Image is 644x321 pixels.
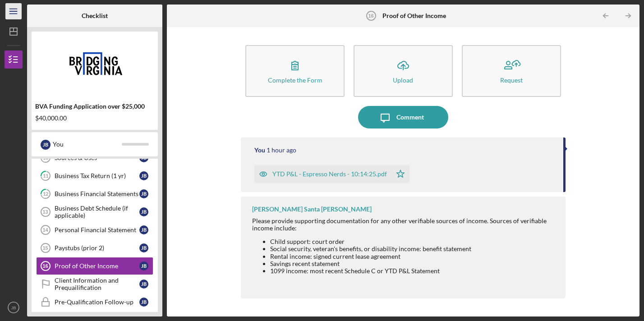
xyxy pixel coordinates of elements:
[254,165,409,183] button: YTD P&L - Espresso Nerds - 10:14:25.pdf
[36,185,153,203] a: 12Business Financial StatementsJB
[139,189,148,198] div: J B
[272,170,387,178] div: YTD P&L - Espresso Nerds - 10:14:25.pdf
[11,305,16,310] text: JB
[139,298,148,307] div: J B
[36,221,153,239] a: 14Personal Financial StatementJB
[36,257,153,275] a: 16Proof of Other IncomeJB
[368,13,374,18] tspan: 16
[139,243,148,252] div: J B
[55,190,139,197] div: Business Financial Statements
[43,191,48,197] tspan: 12
[55,205,139,219] div: Business Debt Schedule (if applicable)
[5,298,23,316] button: JB
[500,77,523,83] div: Request
[82,12,108,19] b: Checklist
[35,115,154,122] div: $40,000.00
[396,106,424,128] div: Comment
[270,245,557,252] li: Social security, veteran's benefits, or disability income: benefit statement
[43,173,48,179] tspan: 11
[55,172,139,179] div: Business Tax Return (1 yr)
[53,137,122,152] div: You
[55,277,139,291] div: Client Information and Prequailification
[462,45,561,97] button: Request
[55,244,139,252] div: Paystubs (prior 2)
[43,155,49,161] tspan: 10
[55,226,139,234] div: Personal Financial Statement
[382,12,446,19] b: Proof of Other Income
[252,217,557,232] div: Please provide supporting documentation for any other verifiable sources of income. Sources of ve...
[42,245,48,251] tspan: 15
[268,77,322,83] div: Complete the Form
[393,77,413,83] div: Upload
[36,293,153,311] a: Pre-Qualification Follow-upJB
[42,227,48,233] tspan: 14
[270,253,557,260] li: Rental income: signed current lease agreement
[32,36,158,90] img: Product logo
[354,45,453,97] button: Upload
[270,267,557,275] li: 1099 income: most recent Schedule C or YTD P&L Statement
[35,103,154,110] div: BVA Funding Application over $25,000
[358,106,448,128] button: Comment
[42,209,48,215] tspan: 13
[252,206,372,213] div: [PERSON_NAME] Santa [PERSON_NAME]
[254,147,265,154] div: You
[270,260,557,267] li: Savings recent statement
[139,280,148,289] div: J B
[36,203,153,221] a: 13Business Debt Schedule (if applicable)JB
[139,171,148,180] div: J B
[55,298,139,306] div: Pre-Qualification Follow-up
[139,261,148,271] div: J B
[36,275,153,293] a: Client Information and PrequailificationJB
[42,263,48,269] tspan: 16
[36,167,153,185] a: 11Business Tax Return (1 yr)JB
[270,238,557,245] li: Child support: court order
[36,239,153,257] a: 15Paystubs (prior 2)JB
[139,207,148,216] div: J B
[267,147,296,154] time: 2025-10-15 14:15
[55,262,139,270] div: Proof of Other Income
[41,140,51,150] div: J B
[139,225,148,234] div: J B
[245,45,345,97] button: Complete the Form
